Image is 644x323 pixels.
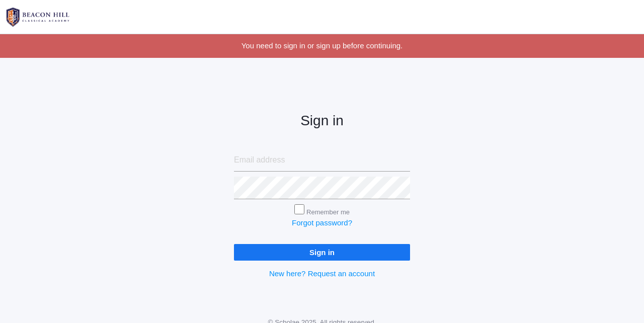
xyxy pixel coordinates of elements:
input: Sign in [234,244,410,261]
a: New here? Request an account [269,269,375,278]
h2: Sign in [234,113,410,129]
a: Forgot password? [292,218,352,227]
label: Remember me [306,208,350,216]
input: Email address [234,149,410,172]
